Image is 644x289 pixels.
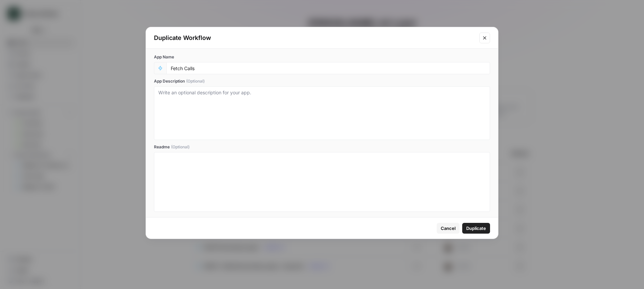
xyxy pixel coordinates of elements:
[466,225,486,232] span: Duplicate
[154,144,490,150] label: Readme
[154,54,490,60] label: App Name
[479,33,490,43] button: Close modal
[462,223,490,234] button: Duplicate
[441,225,455,232] span: Cancel
[154,78,490,84] label: App Description
[186,78,205,84] span: (Optional)
[171,144,190,150] span: (Optional)
[171,65,486,71] input: Untitled
[437,223,460,234] button: Cancel
[154,33,475,43] div: Duplicate Workflow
